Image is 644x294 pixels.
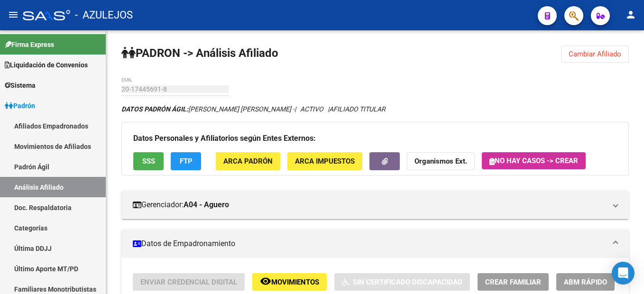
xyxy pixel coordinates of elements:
[482,152,586,169] button: No hay casos -> Crear
[625,9,636,20] mat-icon: person
[271,278,319,286] span: Movimientos
[121,105,386,113] i: | ACTIVO |
[260,276,271,287] mat-icon: remove_red_eye
[353,278,462,286] span: Sin Certificado Discapacidad
[184,200,229,210] strong: A04 - Aguero
[564,278,607,286] span: ABM Rápido
[216,152,280,170] button: ARCA Padrón
[556,273,615,291] button: ABM Rápido
[287,152,362,170] button: ARCA Impuestos
[5,101,35,111] span: Padrón
[121,105,294,113] span: [PERSON_NAME] [PERSON_NAME] -
[133,239,606,249] mat-panel-title: Datos de Empadronamiento
[133,273,245,291] button: Enviar Credencial Digital
[133,132,617,145] h3: Datos Personales y Afiliatorios según Entes Externos:
[478,273,549,291] button: Crear Familiar
[295,157,355,166] span: ARCA Impuestos
[569,50,621,58] span: Cambiar Afiliado
[8,9,19,20] mat-icon: menu
[140,278,237,286] span: Enviar Credencial Digital
[252,273,327,291] button: Movimientos
[561,46,629,63] button: Cambiar Afiliado
[489,156,578,165] span: No hay casos -> Crear
[5,80,36,91] span: Sistema
[142,157,155,166] span: SSS
[121,230,629,258] mat-expansion-panel-header: Datos de Empadronamiento
[121,191,629,219] mat-expansion-panel-header: Gerenciador:A04 - Aguero
[5,39,54,50] span: Firma Express
[612,262,635,285] div: Open Intercom Messenger
[75,5,133,26] span: - AZULEJOS
[414,157,467,166] strong: Organismos Ext.
[121,46,278,60] strong: PADRON -> Análisis Afiliado
[485,278,541,286] span: Crear Familiar
[121,105,188,113] strong: DATOS PADRÓN ÁGIL:
[329,105,386,113] span: AFILIADO TITULAR
[223,157,273,166] span: ARCA Padrón
[334,273,470,291] button: Sin Certificado Discapacidad
[5,60,88,70] span: Liquidación de Convenios
[180,157,193,166] span: FTP
[133,200,606,210] mat-panel-title: Gerenciador:
[407,152,475,170] button: Organismos Ext.
[133,152,164,170] button: SSS
[171,152,201,170] button: FTP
